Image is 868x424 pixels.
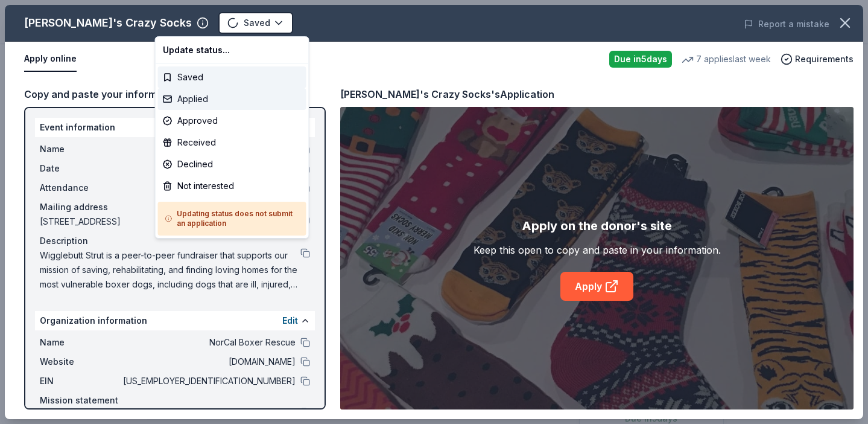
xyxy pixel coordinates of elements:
[158,39,306,61] div: Update status...
[165,209,299,228] h5: Updating status does not submit an application
[158,132,306,153] div: Received
[158,88,306,110] div: Applied
[158,110,306,132] div: Approved
[158,175,306,197] div: Not interested
[212,14,281,29] span: Wigglebutt Strut
[158,153,306,175] div: Declined
[158,66,306,88] div: Saved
